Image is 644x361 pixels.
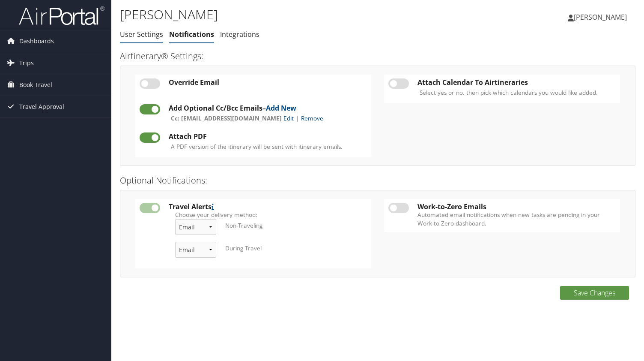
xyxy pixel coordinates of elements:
[19,6,104,26] img: airportal-logo.png
[120,6,464,24] h1: [PERSON_NAME]
[225,244,262,253] label: During Travel
[19,30,54,52] span: Dashboards
[417,203,616,211] div: Work-to-Zero Emails
[169,203,367,211] div: Travel Alerts
[225,221,262,230] label: Non-Traveling
[169,78,367,86] div: Override Email
[417,211,616,228] label: Automated email notifications when new tasks are pending in your Work-to-Zero dashboard.
[568,4,635,30] a: [PERSON_NAME]
[169,30,214,39] a: Notifications
[294,114,301,122] span: |
[120,174,635,187] h3: Optional Notifications:
[420,88,598,97] label: Select yes or no, then pick which calendars you would like added.
[19,96,64,117] span: Travel Approval
[417,78,616,86] div: Attach Calendar To Airtineraries
[171,114,282,122] span: Cc: [EMAIL_ADDRESS][DOMAIN_NAME]
[175,211,361,219] label: Choose your delivery method:
[262,103,296,113] span: –
[283,114,294,122] a: Edit
[560,286,629,300] button: Save Changes
[220,30,259,39] a: Integrations
[266,103,296,113] a: Add New
[171,142,343,151] label: A PDF version of the itinerary will be sent with itinerary emails.
[574,12,627,22] span: [PERSON_NAME]
[301,114,323,122] a: Remove
[19,74,52,96] span: Book Travel
[120,50,635,62] h3: Airtinerary® Settings:
[169,104,367,112] div: Add Optional Cc/Bcc Emails
[19,52,34,74] span: Trips
[169,132,367,140] div: Attach PDF
[120,30,163,39] a: User Settings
